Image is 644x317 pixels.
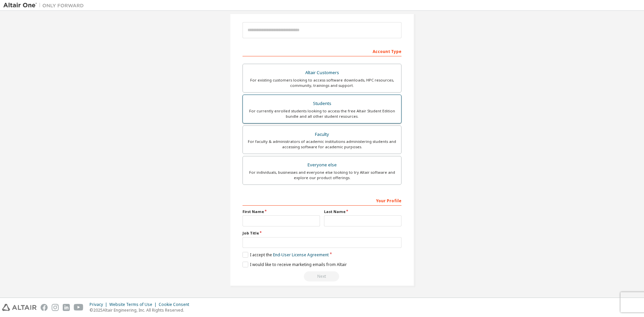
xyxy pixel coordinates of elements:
[247,170,397,180] div: For individuals, businesses and everyone else looking to try Altair software and explore our prod...
[247,108,397,119] div: For currently enrolled students looking to access the free Altair Student Edition bundle and all ...
[247,160,397,170] div: Everyone else
[109,302,159,307] div: Website Terms of Use
[243,195,401,206] div: Your Profile
[41,304,48,311] img: facebook.svg
[247,99,397,108] div: Students
[52,304,59,311] img: instagram.svg
[90,307,193,313] p: © 2025 Altair Engineering, Inc. All Rights Reserved.
[243,209,320,214] label: First Name
[63,304,70,311] img: linkedin.svg
[273,252,329,258] a: End-User License Agreement
[243,252,329,258] label: I accept the
[243,230,401,236] label: Job Title
[247,139,397,150] div: For faculty & administrators of academic institutions administering students and accessing softwa...
[247,68,397,77] div: Altair Customers
[159,302,193,307] div: Cookie Consent
[2,304,37,311] img: altair_logo.svg
[243,46,401,56] div: Account Type
[3,2,87,9] img: Altair One
[74,304,84,311] img: youtube.svg
[90,302,109,307] div: Privacy
[247,130,397,139] div: Faculty
[324,209,401,214] label: Last Name
[247,77,397,88] div: For existing customers looking to access software downloads, HPC resources, community, trainings ...
[243,262,347,267] label: I would like to receive marketing emails from Altair
[243,271,401,281] div: Read and acccept EULA to continue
